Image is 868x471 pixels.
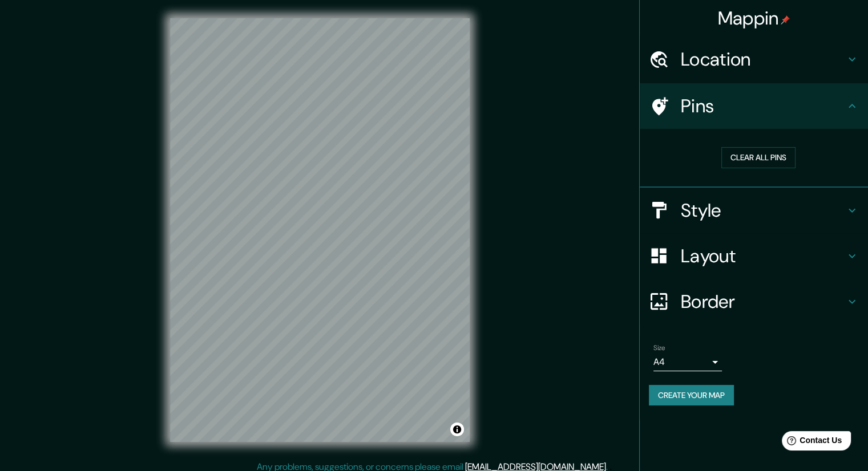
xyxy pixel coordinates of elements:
[640,233,868,279] div: Layout
[649,385,734,406] button: Create your map
[653,353,722,371] div: A4
[721,147,796,168] button: Clear all pins
[681,245,845,267] h4: Layout
[640,279,868,324] div: Border
[718,7,790,30] h4: Mappin
[681,199,845,222] h4: Style
[170,18,470,442] canvas: Map
[681,48,845,71] h4: Location
[640,188,868,233] div: Style
[450,423,464,436] button: Toggle attribution
[681,290,845,313] h4: Border
[640,83,868,129] div: Pins
[766,427,855,458] iframe: Help widget launcher
[653,343,665,352] label: Size
[681,95,845,117] h4: Pins
[781,15,790,25] img: pin-icon.png
[640,36,868,82] div: Location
